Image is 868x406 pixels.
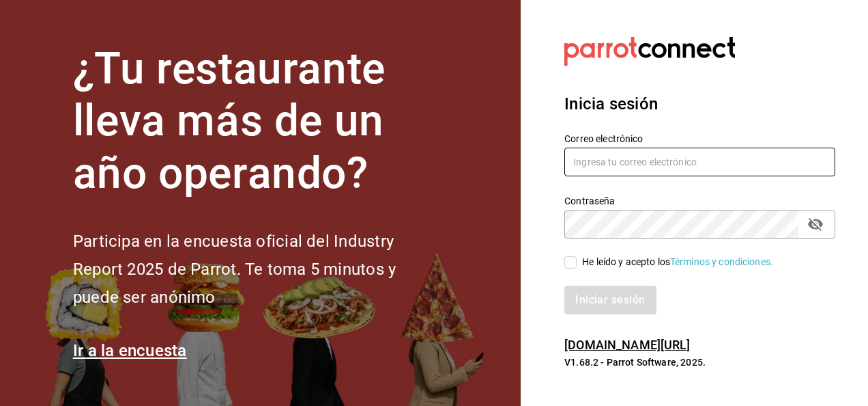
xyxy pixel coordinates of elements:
div: He leído y acepto los [582,255,773,269]
a: [DOMAIN_NAME][URL] [564,338,690,352]
input: Ingresa tu correo electrónico [564,148,835,176]
a: Ir a la encuesta [73,341,187,360]
h2: Participa en la encuesta oficial del Industry Report 2025 de Parrot. Te toma 5 minutos y puede se... [73,228,442,311]
h3: Inicia sesión [564,92,835,116]
h1: ¿Tu restaurante lleva más de un año operando? [73,43,442,200]
button: passwordField [804,213,827,236]
p: V1.68.2 - Parrot Software, 2025. [564,355,835,369]
label: Contraseña [564,195,835,205]
label: Correo electrónico [564,133,835,143]
a: Términos y condiciones. [670,256,773,267]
